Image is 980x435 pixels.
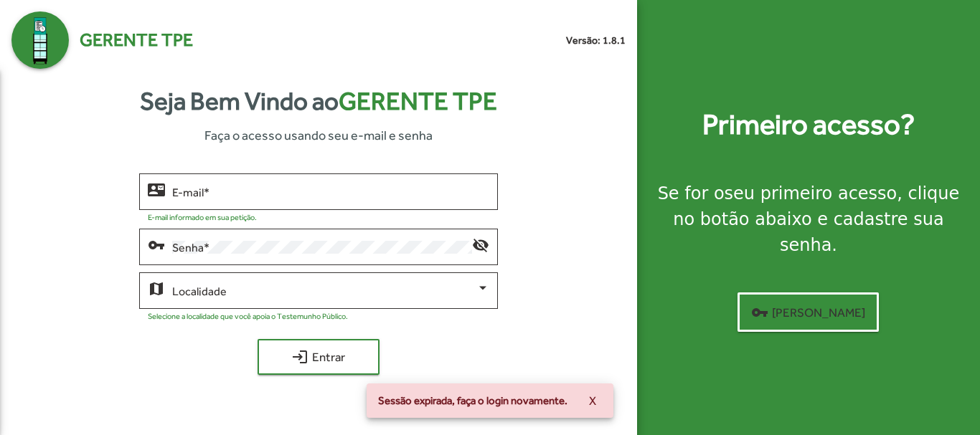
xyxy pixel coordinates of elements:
small: Versão: 1.8.1 [566,33,626,48]
div: Se for o , clique no botão abaixo e cadastre sua senha. [654,181,963,258]
strong: Primeiro acesso? [702,103,915,146]
button: [PERSON_NAME] [738,292,879,332]
mat-icon: visibility_off [472,236,489,253]
span: Sessão expirada, faça o login novamente. [378,393,567,408]
span: Faça o acesso usando seu e-mail e senha [204,125,433,145]
strong: Seja Bem Vindo ao [140,82,497,120]
mat-icon: vpn_key [751,304,768,321]
mat-icon: contact_mail [148,181,165,198]
mat-icon: login [291,348,308,365]
mat-icon: map [148,279,165,297]
mat-hint: E-mail informado em sua petição. [148,213,257,221]
strong: seu primeiro acesso [725,183,897,204]
mat-icon: vpn_key [148,236,165,253]
span: X [589,388,596,414]
span: [PERSON_NAME] [751,300,865,325]
button: X [578,388,608,414]
mat-hint: Selecione a localidade que você apoia o Testemunho Público. [148,312,348,320]
span: Gerente TPE [80,27,193,54]
span: Entrar [270,344,367,370]
img: Logo Gerente [11,11,69,69]
button: Entrar [258,339,380,375]
span: Gerente TPE [339,87,497,115]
